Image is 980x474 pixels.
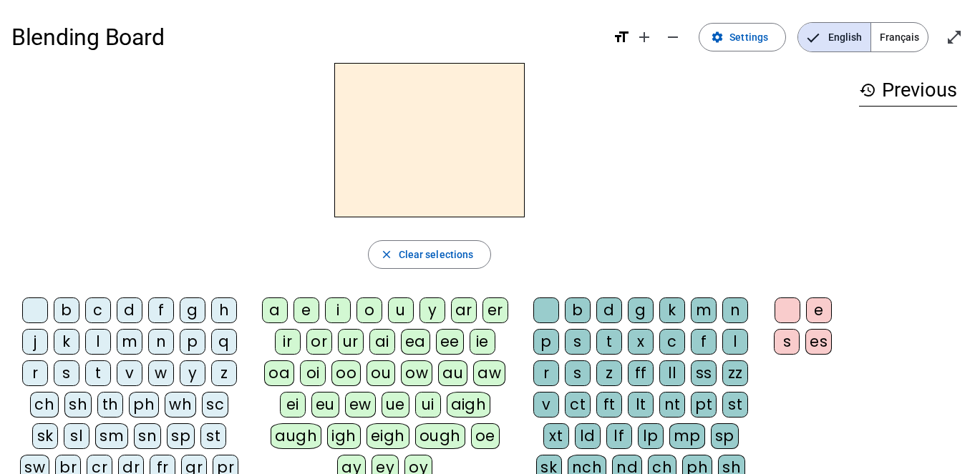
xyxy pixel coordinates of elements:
[399,246,474,263] span: Clear selections
[356,297,382,323] div: o
[659,360,685,386] div: ll
[722,297,748,323] div: n
[596,392,622,418] div: ft
[401,360,432,386] div: ow
[167,423,195,449] div: sp
[117,297,142,323] div: d
[859,74,957,107] h3: Previous
[664,29,681,46] mat-icon: remove
[628,360,654,386] div: ff
[32,423,58,449] div: sk
[311,392,339,418] div: eu
[54,329,79,355] div: k
[367,360,395,386] div: ou
[669,423,705,449] div: mp
[180,360,205,386] div: y
[565,392,591,418] div: ct
[180,297,205,323] div: g
[533,360,559,386] div: r
[691,360,717,386] div: ss
[871,23,928,51] span: Français
[388,297,414,323] div: u
[117,329,142,355] div: m
[415,392,441,418] div: ui
[806,297,832,323] div: e
[533,392,559,418] div: v
[471,423,500,449] div: oe
[306,329,332,355] div: or
[659,297,685,323] div: k
[180,329,205,355] div: p
[264,360,294,386] div: oa
[369,329,395,355] div: ai
[380,248,393,261] mat-icon: close
[338,329,364,355] div: ur
[482,297,508,323] div: er
[11,14,601,60] h1: Blending Board
[711,31,724,44] mat-icon: settings
[722,329,748,355] div: l
[699,23,786,51] button: Settings
[628,297,654,323] div: g
[805,329,832,355] div: es
[628,392,654,418] div: lt
[596,297,622,323] div: d
[691,392,717,418] div: pt
[300,360,326,386] div: oi
[659,329,685,355] div: c
[636,29,653,46] mat-icon: add
[85,329,111,355] div: l
[30,392,59,418] div: ch
[64,423,89,449] div: sl
[117,360,142,386] div: v
[596,329,622,355] div: t
[729,29,768,46] span: Settings
[54,297,79,323] div: b
[165,392,196,418] div: wh
[940,23,969,51] button: Enter full screen
[85,297,111,323] div: c
[293,297,319,323] div: e
[202,392,228,418] div: sc
[691,329,717,355] div: f
[211,297,237,323] div: h
[438,360,467,386] div: au
[436,329,464,355] div: ee
[129,392,159,418] div: ph
[325,297,351,323] div: i
[415,423,465,449] div: ough
[148,329,174,355] div: n
[200,423,226,449] div: st
[659,23,687,51] button: Decrease font size
[368,240,492,269] button: Clear selections
[367,423,409,449] div: eigh
[211,329,237,355] div: q
[97,392,123,418] div: th
[134,423,161,449] div: sn
[565,297,591,323] div: b
[628,329,654,355] div: x
[859,82,876,99] mat-icon: history
[722,392,748,418] div: st
[22,360,48,386] div: r
[419,297,445,323] div: y
[54,360,79,386] div: s
[565,329,591,355] div: s
[262,297,288,323] div: a
[148,360,174,386] div: w
[271,423,321,449] div: augh
[331,360,361,386] div: oo
[95,423,128,449] div: sm
[543,423,569,449] div: xt
[613,29,630,46] mat-icon: format_size
[638,423,664,449] div: lp
[659,392,685,418] div: nt
[280,392,306,418] div: ei
[946,29,963,46] mat-icon: open_in_full
[533,329,559,355] div: p
[711,423,739,449] div: sp
[382,392,409,418] div: ue
[327,423,361,449] div: igh
[798,23,870,51] span: English
[630,23,659,51] button: Increase font size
